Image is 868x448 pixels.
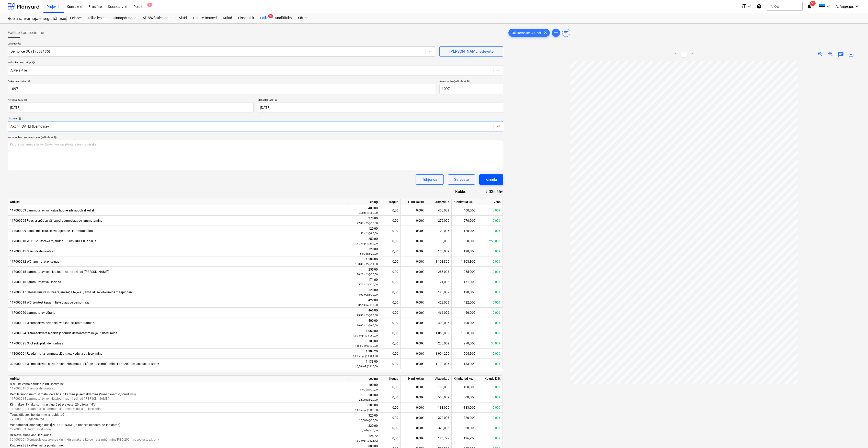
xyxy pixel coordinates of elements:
[452,423,477,433] div: 320,00€
[110,13,140,23] a: Hinnapäringud
[681,51,687,57] a: Page 1 is your current page
[258,103,504,113] input: Tähtaega pole määratud
[426,382,452,392] div: 100,00€
[8,61,503,64] div: Vali dokumendi tüüp
[147,3,152,7] span: 5
[452,246,477,256] div: 120,00€
[380,287,401,297] div: 0,00
[346,308,378,318] div: 466,00
[359,211,378,214] small: 2,00 tk @ 200,00
[85,13,110,23] div: Tellija leping
[380,205,401,216] div: 0,00
[10,403,96,406] span: Kiirmakse (1% akti summast iga 5 päeva eest - 20 päeva = 4%)
[10,362,159,366] span: 324000001 Olemasolevate akende kinni, kitsamaks ja kõrgemaks müürimine FIBO 200mm, soojustus, krohv
[401,287,426,297] div: 0,00€
[272,13,295,23] a: Analüütika
[477,199,503,205] div: Vaba
[439,46,503,57] button: [PERSON_NAME] ettevõte
[8,117,503,120] div: Akti nimi
[401,277,426,287] div: 0,00€
[380,349,401,359] div: 0,00
[477,402,503,413] div: 0,00€
[401,402,426,413] div: 0,00€
[426,328,452,338] div: 1 060,00€
[8,80,435,83] div: Dokumendi nimi
[477,205,503,216] div: 0,00€
[477,349,503,359] div: 0,00€
[10,397,109,400] span: 117000015 Lammutatav ventilatsiooni ruumi seinad (kivi)
[380,392,401,402] div: 0,00
[346,403,378,412] div: -183,00
[452,413,477,423] div: 320,00€
[426,277,452,287] div: 171,00€
[346,329,378,338] div: 1 060,00
[10,407,102,411] span: 118000001 Raadamis- ja lammutusjäätmete vedu ja utiliseerimine
[426,236,452,246] div: 0,00€
[509,31,544,35] span: OÜ Demolice Ar...pdf
[426,267,452,277] div: 255,00€
[380,226,401,236] div: 0,00
[380,216,401,226] div: 0,00
[452,216,477,226] div: 270,00€
[10,301,89,304] span: 117000018 WC seintest keraamiliste plaatide demontaaz
[477,256,503,267] div: 0,00€
[346,206,378,215] div: 400,00
[475,189,503,195] div: 7 035,65€
[53,136,57,139] span: help
[355,365,378,368] small: 10,30 m2 @ 110,00
[477,328,503,338] div: 0,00€
[10,229,93,233] span: 117000009 Loode trepile ukseava rajamine - lammutustööd
[10,331,117,335] span: 117000024 Olemasolevate rennide ja torude demonteerimine ja utiliseerimine
[426,392,452,402] div: 500,00€
[346,423,378,433] div: 320,00
[10,209,94,212] span: 117000003 Lammutatav varikatus hoone edelapoolsel küljel
[346,288,378,297] div: 120,00
[477,287,503,297] div: 0,00€
[426,226,452,236] div: 120,00€
[10,417,44,421] span: 123000001 Tagasitäited
[452,382,477,392] div: 100,00€
[295,13,312,23] a: Sätted
[817,51,824,57] span: zoom_in
[401,318,426,328] div: 0,00€
[477,246,503,256] div: 0,00€
[10,219,102,222] span: 117000005 Peasissepääsu välistrepi astmeplaatide lammutamine
[426,287,452,297] div: 120,00€
[401,256,426,267] div: 0,00€
[8,103,254,113] input: Arve kuupäeva pole määratud.
[10,438,159,441] span: 324000001 Olemasolevate akende kinni, kitsamaks ja kõrgemaks müürimine FIBO 200mm, soojustus, krohv
[563,30,569,36] span: sort
[10,290,133,294] span: 117000017 Seoses uue välisukse rajamisega teljele F, akna aluse lõhkumine maapinnani.
[452,205,477,216] div: 400,00€
[358,293,378,296] small: 4,00 m2 @ 30,00
[220,13,235,23] div: Kulud
[401,376,426,382] div: Hind kokku
[437,189,475,195] div: Kokku
[477,297,503,308] div: 0,00€
[477,226,503,236] div: 0,00€
[477,277,503,287] div: 0,00€
[401,267,426,277] div: 0,00€
[380,318,401,328] div: 0,00
[359,398,378,401] small: 25,00 h @ 20,00
[10,387,55,390] span: 117000011 Siseuste demontaaz
[542,30,549,36] span: clear
[67,13,85,23] a: Eelarve
[452,297,477,308] div: 422,00€
[452,338,477,349] div: 270,00€
[810,1,816,6] span: 53
[439,84,503,94] input: Arve number
[380,246,401,256] div: 0,00
[346,247,378,256] div: 120,00
[176,13,190,23] div: Aktid
[477,382,503,392] div: 0,00€
[416,174,444,185] button: Tühjenda
[357,314,378,317] small: 23,30 m2 @ 20,00
[454,176,469,183] div: Salvesta
[10,260,60,263] span: 117000012 WC lammutatav seinad
[401,297,426,308] div: 0,00€
[452,256,477,267] div: 1 108,80€
[380,433,401,443] div: 0,00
